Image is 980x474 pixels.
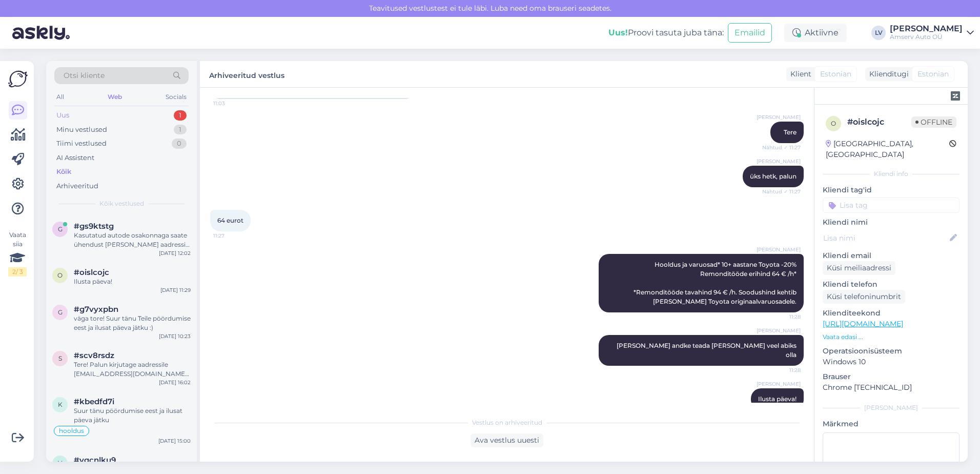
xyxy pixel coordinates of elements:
[826,139,949,160] div: [GEOGRAPHIC_DATA], [GEOGRAPHIC_DATA]
[160,286,191,294] div: [DATE] 11:29
[58,354,62,362] span: s
[8,267,27,276] div: 2 / 3
[56,181,98,191] div: Arhiveeritud
[74,456,116,465] span: #vqcnlku9
[831,120,836,127] span: o
[786,69,811,80] div: Klient
[74,222,114,231] span: #gs9ktstg
[74,314,191,332] div: väga tore! Suur tänu Teile pöördumise eest ja ilusat päeva jätku :)
[54,90,66,104] div: All
[865,69,909,80] div: Klienditugi
[57,271,63,279] span: o
[820,69,851,80] span: Estonian
[56,153,94,163] div: AI Assistent
[757,157,801,165] span: [PERSON_NAME]
[762,366,801,374] span: 11:28
[64,70,105,81] span: Otsi kliente
[617,342,798,359] span: [PERSON_NAME] andke teada [PERSON_NAME] veel abiks olla
[59,428,84,434] span: hooldus
[472,418,542,427] span: Vestlus on arhiveeritud
[608,28,628,37] b: Uus!
[823,308,959,319] p: Klienditeekond
[823,217,959,228] p: Kliendi nimi
[217,216,243,224] span: 64 eurot
[158,437,191,445] div: [DATE] 15:00
[209,67,284,81] label: Arhiveeritud vestlus
[58,225,63,233] span: g
[634,261,798,305] span: Hooldus ja varuosad* 10+ aastane Toyota -20% Remonditööde erihind 64 € /h* *Remonditööde tavahind...
[58,308,63,316] span: g
[784,24,847,42] div: Aktiivne
[174,125,187,135] div: 1
[823,261,895,275] div: Küsi meiliaadressi
[159,249,191,257] div: [DATE] 12:02
[757,113,801,121] span: [PERSON_NAME]
[750,172,797,180] span: üks hetk, palun
[823,419,959,429] p: Märkmed
[823,371,959,382] p: Brauser
[911,116,956,128] span: Offline
[164,90,189,104] div: Socials
[823,319,903,328] a: [URL][DOMAIN_NAME]
[823,403,959,412] div: [PERSON_NAME]
[74,231,191,249] div: Kasutatud autode osakonnaga saate ühendust [PERSON_NAME] aadressil [EMAIL_ADDRESS][DOMAIN_NAME]. ...
[159,379,191,386] div: [DATE] 16:02
[74,397,114,406] span: #kbedfd7i
[174,110,187,121] div: 1
[823,250,959,261] p: Kliendi email
[823,232,948,244] input: Lisa nimi
[8,69,28,89] img: Askly Logo
[58,459,62,467] span: v
[890,25,974,41] a: [PERSON_NAME]Amserv Auto OÜ
[823,197,959,213] input: Lisa tag
[74,406,191,425] div: Suur tänu pöördumise eest ja ilusat päeva jätku
[890,25,963,33] div: [PERSON_NAME]
[74,268,109,277] span: #oislcojc
[871,26,886,40] div: LV
[728,23,772,43] button: Emailid
[757,327,801,334] span: [PERSON_NAME]
[74,305,118,314] span: #g7vyxpbn
[762,144,801,151] span: Nähtud ✓ 11:27
[608,27,724,39] div: Proovi tasuta juba täna:
[823,279,959,290] p: Kliendi telefon
[74,360,191,379] div: Tere! Palun kirjutage aadressile [EMAIL_ADDRESS][DOMAIN_NAME]. Osakond vastab E – R 9.00 - 18.00,...
[471,433,543,447] div: Ava vestlus uuesti
[99,199,144,208] span: Kõik vestlused
[823,332,959,342] p: Vaata edasi ...
[784,128,797,136] span: Tere
[58,401,63,408] span: k
[757,380,801,388] span: [PERSON_NAME]
[213,232,252,240] span: 11:27
[847,116,911,128] div: # oislcojc
[757,246,801,253] span: [PERSON_NAME]
[890,33,963,41] div: Amserv Auto OÜ
[106,90,124,104] div: Web
[823,290,905,304] div: Küsi telefoninumbrit
[213,100,252,107] span: 11:03
[74,351,114,360] span: #scv8rsdz
[823,382,959,393] p: Chrome [TECHNICAL_ID]
[56,167,71,177] div: Kõik
[159,332,191,340] div: [DATE] 10:23
[172,139,187,149] div: 0
[8,230,27,276] div: Vaata siia
[56,110,69,121] div: Uus
[758,395,797,403] span: Ilusta päeva!
[762,313,801,321] span: 11:28
[56,125,107,135] div: Minu vestlused
[823,357,959,367] p: Windows 10
[917,69,949,80] span: Estonian
[823,346,959,357] p: Operatsioonisüsteem
[74,277,191,286] div: Ilusta päeva!
[56,139,107,149] div: Tiimi vestlused
[762,188,801,195] span: Nähtud ✓ 11:27
[951,91,960,101] img: zendesk
[823,185,959,195] p: Kliendi tag'id
[823,169,959,179] div: Kliendi info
